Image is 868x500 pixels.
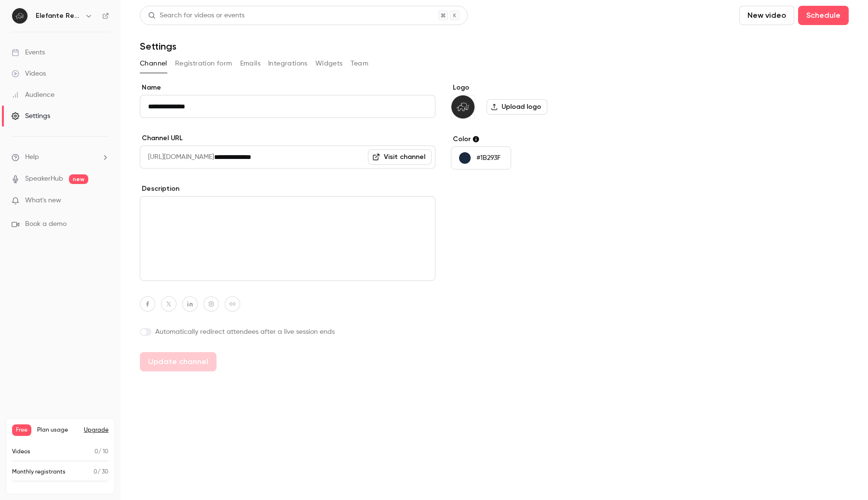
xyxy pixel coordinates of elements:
p: / 30 [94,468,108,476]
h6: Elefante RevOps [36,11,81,21]
div: Events [12,48,45,57]
li: help-dropdown-opener [12,152,109,162]
span: [URL][DOMAIN_NAME] [140,145,214,169]
label: Color [451,134,599,144]
img: Elefante RevOps [451,95,475,118]
label: Automatically redirect attendees after a live session ends [140,327,435,337]
span: Plan usage [37,426,78,434]
button: Team [351,56,369,71]
span: Free [12,424,31,436]
span: new [69,174,88,184]
div: Audience [12,90,54,100]
button: Integrations [268,56,308,71]
button: Schedule [798,6,849,25]
p: Monthly registrants [12,468,66,476]
span: 0 [94,469,97,475]
h1: Settings [140,40,176,52]
button: Registration form [175,56,232,71]
button: Channel [140,56,167,71]
button: #1B293F [451,146,511,170]
p: #1B293F [476,153,501,163]
button: Widgets [315,56,343,71]
a: SpeakerHub [25,174,63,184]
span: What's new [25,196,61,206]
span: Help [25,152,39,162]
a: Visit channel [368,149,432,165]
label: Upload logo [487,99,547,115]
p: Videos [12,447,30,456]
span: Book a demo [25,219,67,229]
label: Logo [451,83,599,92]
label: Channel URL [140,133,435,143]
button: Emails [240,56,260,71]
iframe: Noticeable Trigger [97,197,109,205]
span: 0 [95,449,98,455]
div: Settings [12,111,50,121]
div: Search for videos or events [148,11,244,21]
label: Name [140,83,435,92]
label: Description [140,184,435,194]
p: / 10 [95,447,108,456]
img: Elefante RevOps [12,8,27,24]
div: Videos [12,69,46,79]
button: New video [739,6,794,25]
button: Upgrade [84,426,108,434]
